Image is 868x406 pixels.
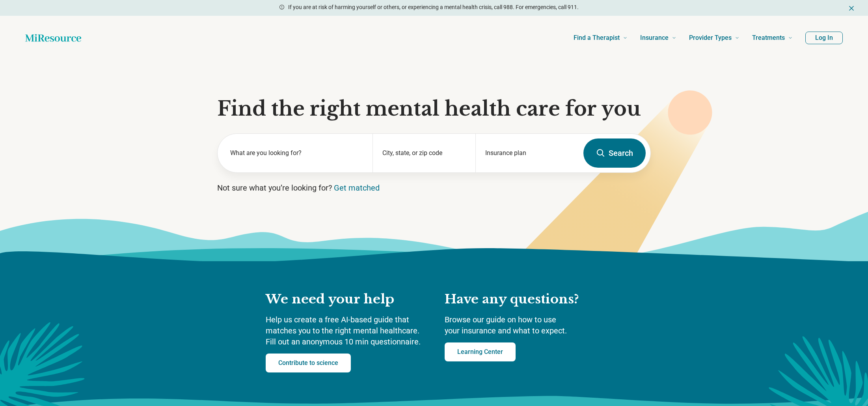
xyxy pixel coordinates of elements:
a: Get matched [334,183,380,193]
button: Dismiss [848,3,855,13]
a: Contribute to science [266,354,351,372]
a: Insurance [640,22,676,54]
p: Browse our guide on how to use your insurance and what to expect. [445,314,602,336]
p: Not sure what you’re looking for? [217,182,651,193]
h1: Find the right mental health care for you [217,97,651,121]
p: Help us create a free AI-based guide that matches you to the right mental healthcare. Fill out an... [266,314,429,347]
span: Treatments [752,32,785,43]
span: Find a Therapist [574,32,620,43]
h2: We need your help [266,291,429,308]
button: Search [583,138,646,168]
a: Provider Types [689,22,739,54]
span: Insurance [640,32,669,43]
button: Log In [805,32,843,44]
label: What are you looking for? [230,148,363,158]
p: If you are at risk of harming yourself or others, or experiencing a mental health crisis, call 98... [288,3,579,11]
a: Treatments [752,22,793,54]
h2: Have any questions? [445,291,602,308]
a: Find a Therapist [574,22,628,54]
span: Provider Types [689,32,732,43]
a: Learning Center [445,342,516,361]
a: Home page [25,30,81,46]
